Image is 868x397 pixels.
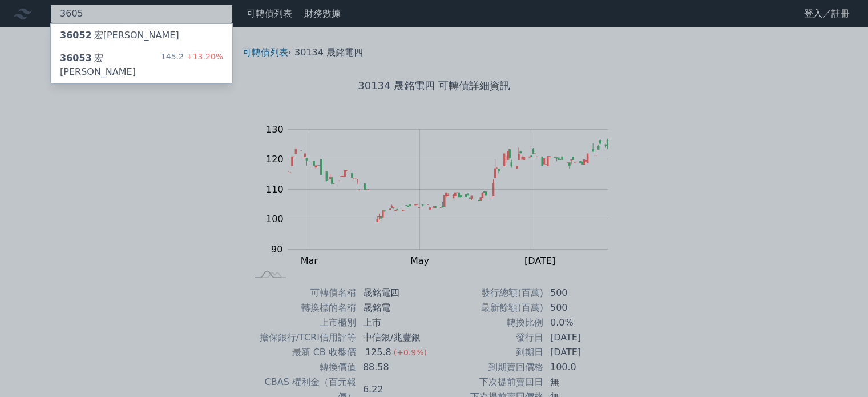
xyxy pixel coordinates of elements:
[60,53,92,63] span: 36053
[60,29,179,42] div: 宏[PERSON_NAME]
[51,47,232,83] a: 36053宏[PERSON_NAME] 145.2+13.20%
[60,30,92,41] span: 36052
[184,52,223,61] span: +13.20%
[51,24,232,47] a: 36052宏[PERSON_NAME]
[161,51,223,79] div: 145.2
[60,51,161,79] div: 宏[PERSON_NAME]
